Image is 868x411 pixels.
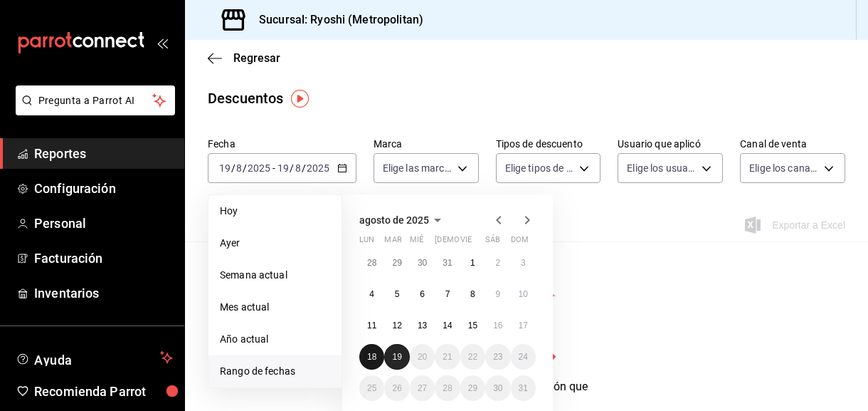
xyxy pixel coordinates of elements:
[470,258,475,268] abbr: 1 de agosto de 2025
[460,344,485,370] button: 22 de agosto de 2025
[220,268,330,283] span: Semana actual
[495,289,500,299] abbr: 9 de agosto de 2025
[359,235,374,250] abbr: lunes
[392,352,401,362] abbr: 19 de agosto de 2025
[418,383,427,393] abbr: 27 de agosto de 2025
[470,289,475,299] abbr: 8 de agosto de 2025
[367,258,376,268] abbr: 28 de julio de 2025
[248,11,423,28] h3: Sucursal: Ryoshi (Metropolitan)
[435,344,460,370] button: 21 de agosto de 2025
[435,250,460,276] button: 31 de julio de 2025
[231,162,235,174] span: /
[435,313,460,338] button: 14 de agosto de 2025
[208,51,280,65] button: Regresar
[367,321,376,331] abbr: 11 de agosto de 2025
[384,313,409,338] button: 12 de agosto de 2025
[233,51,280,65] span: Regresar
[485,281,510,307] button: 9 de agosto de 2025
[208,139,356,149] label: Fecha
[410,375,435,401] button: 27 de agosto de 2025
[443,383,452,393] abbr: 28 de agosto de 2025
[295,162,302,174] input: --
[359,375,384,401] button: 25 de agosto de 2025
[359,344,384,370] button: 18 de agosto de 2025
[369,289,374,299] abbr: 4 de agosto de 2025
[384,250,409,276] button: 29 de julio de 2025
[496,139,601,149] label: Tipos de descuento
[519,289,528,299] abbr: 10 de agosto de 2025
[392,321,401,331] abbr: 12 de agosto de 2025
[384,375,409,401] button: 26 de agosto de 2025
[306,162,330,174] input: ----
[38,93,153,108] span: Pregunta a Parrot AI
[493,383,502,393] abbr: 30 de agosto de 2025
[511,250,536,276] button: 3 de agosto de 2025
[34,179,173,198] span: Configuración
[511,235,529,250] abbr: domingo
[485,313,510,338] button: 16 de agosto de 2025
[34,214,173,233] span: Personal
[359,281,384,307] button: 4 de agosto de 2025
[220,300,330,315] span: Mes actual
[235,162,243,174] input: --
[410,235,423,250] abbr: miércoles
[34,382,173,401] span: Recomienda Parrot
[485,235,500,250] abbr: sábado
[618,139,723,149] label: Usuario que aplicó
[511,313,536,338] button: 17 de agosto de 2025
[435,281,460,307] button: 7 de agosto de 2025
[359,250,384,276] button: 28 de julio de 2025
[519,352,528,362] abbr: 24 de agosto de 2025
[208,88,283,109] div: Descuentos
[359,212,446,229] button: agosto de 2025
[384,235,401,250] abbr: martes
[392,258,401,268] abbr: 29 de julio de 2025
[383,161,452,175] span: Elige las marcas
[420,289,425,299] abbr: 6 de agosto de 2025
[443,352,452,362] abbr: 21 de agosto de 2025
[460,313,485,338] button: 15 de agosto de 2025
[10,103,175,118] a: Pregunta a Parrot AI
[359,313,384,338] button: 11 de agosto de 2025
[460,250,485,276] button: 1 de agosto de 2025
[460,375,485,401] button: 29 de agosto de 2025
[493,352,502,362] abbr: 23 de agosto de 2025
[359,214,429,226] span: agosto de 2025
[247,162,271,174] input: ----
[519,321,528,331] abbr: 17 de agosto de 2025
[511,344,536,370] button: 24 de agosto de 2025
[410,344,435,370] button: 20 de agosto de 2025
[410,250,435,276] button: 30 de julio de 2025
[418,352,427,362] abbr: 20 de agosto de 2025
[511,375,536,401] button: 31 de agosto de 2025
[418,258,427,268] abbr: 30 de julio de 2025
[493,321,502,331] abbr: 16 de agosto de 2025
[505,161,575,175] span: Elige tipos de descuento
[374,139,479,149] label: Marca
[291,90,309,108] button: Tooltip marker
[485,344,510,370] button: 23 de agosto de 2025
[485,250,510,276] button: 2 de agosto de 2025
[627,161,697,175] span: Elige los usuarios
[243,162,247,174] span: /
[511,281,536,307] button: 10 de agosto de 2025
[521,258,526,268] abbr: 3 de agosto de 2025
[443,321,452,331] abbr: 14 de agosto de 2025
[34,349,154,366] span: Ayuda
[460,235,472,250] abbr: viernes
[367,383,376,393] abbr: 25 de agosto de 2025
[384,344,409,370] button: 19 de agosto de 2025
[395,289,400,299] abbr: 5 de agosto de 2025
[445,289,450,299] abbr: 7 de agosto de 2025
[302,162,306,174] span: /
[157,37,168,48] button: open_drawer_menu
[468,321,477,331] abbr: 15 de agosto de 2025
[740,139,845,149] label: Canal de venta
[435,375,460,401] button: 28 de agosto de 2025
[410,281,435,307] button: 6 de agosto de 2025
[495,258,500,268] abbr: 2 de agosto de 2025
[418,321,427,331] abbr: 13 de agosto de 2025
[220,204,330,219] span: Hoy
[749,161,819,175] span: Elige los canales de venta
[384,281,409,307] button: 5 de agosto de 2025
